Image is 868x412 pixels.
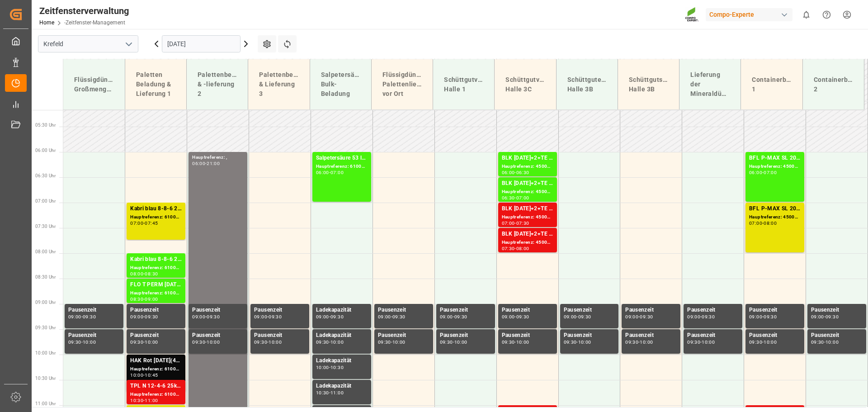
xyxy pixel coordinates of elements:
font: Ladekapazität [316,357,352,364]
font: 07:30 [502,246,515,251]
font: Hauptreferenz: 6100002181, 2000001702 [130,265,224,270]
font: Pausenzeit [378,307,406,313]
font: 05:30 Uhr [35,123,56,128]
font: FLO T PERM [DATE] 25kg (x40) INTNTC CLASSIC [DATE] 25kg (x40) DE,EN,PL [130,281,330,288]
font: Zeitfensterverwaltung [39,5,129,16]
font: 09:30 [502,339,515,345]
font: 09:30 [378,339,391,345]
font: 09:30 [254,339,267,345]
font: HAK Rot [DATE](4) 25kg (x48) INT spPALHAK Basis 2 [DATE](+4) 25kg (x48) BASIS;BFL Aktiv [DATE] SL... [130,357,733,364]
font: 09:30 [269,314,282,320]
font: Hauptreferenz: 4500000561, 2000000150 [502,240,595,245]
font: 10:30 [330,365,344,370]
font: 09:00 [68,314,81,320]
font: 08:30 [145,271,158,277]
font: Hauptreferenz: 6100002009, 2000001541 [316,164,410,169]
font: 10:00 [83,339,96,345]
font: Palettenbeladung & Lieferung 3 [259,71,316,97]
font: 10:00 [578,339,591,345]
font: Kabri blau 8-8-6 20L (x48) DE,ENKabri blau 8-8-6 1000L IBC WW [130,205,299,212]
font: - [514,195,516,201]
font: Hauptreferenz: 4500001260, 2000001499 [502,164,595,169]
font: Pausenzeit [130,332,159,338]
input: Zum Suchen/Auswählen eingeben [38,35,138,52]
font: 09:30 Uhr [35,325,56,330]
font: - [81,339,83,345]
font: 06:00 Uhr [35,148,56,153]
font: - [205,161,207,166]
font: Hauptreferenz: 6100000694, 2000000233 2000000233; [130,366,255,371]
font: Hauptreferenz: 4500001144, 2000000350 [749,214,843,219]
font: 10:45 [145,372,158,378]
font: 10:30 [130,398,143,403]
font: Schüttgutverladung Halle 1 [444,76,507,93]
font: Pausenzeit [502,332,530,338]
font: - [143,220,145,226]
font: 10:00 [702,339,715,345]
font: Pausenzeit [564,332,592,338]
font: 09:30 [68,339,81,345]
font: Containerbeladung 1 [752,76,812,93]
font: - [700,339,702,345]
font: Pausenzeit [192,307,221,313]
font: - [576,314,578,320]
font: 10:00 [145,339,158,345]
font: - [576,339,578,345]
font: 09:30 [330,314,344,320]
font: 09:00 [440,314,453,320]
font: Pausenzeit [68,307,97,313]
font: - [514,220,516,226]
font: 09:30 [392,314,406,320]
font: Pausenzeit [564,307,592,313]
font: - [762,314,764,320]
font: Schüttgutentladung Halle 3B [567,76,631,93]
font: Pausenzeit [811,307,840,313]
font: Ladekapazität [316,307,352,313]
font: 07:00 [130,220,143,226]
font: 11:00 [330,390,344,396]
font: - [824,339,826,345]
font: 06:30 Uhr [35,173,56,178]
font: Hauptreferenz: 4500000560, 2000000150 [502,214,595,219]
font: 09:30 [749,339,762,345]
font: 10:00 [130,372,143,378]
font: - [514,170,516,175]
font: 09:30 [440,339,453,345]
font: BFL P-MAX SL 20L (x48) EG MTO [749,205,837,212]
font: 08:30 [130,296,143,302]
font: 09:30 [625,339,638,345]
font: Schüttgutverladung Halle 3C [505,76,568,93]
font: 10:00 [269,339,282,345]
font: - [329,314,330,320]
font: 06:30 [502,195,515,201]
font: 07:00 [516,195,529,201]
font: - [143,398,145,403]
font: - [762,339,764,345]
font: 08:00 [130,271,143,277]
font: - [267,314,269,320]
font: Hauptreferenz: 6100002161, 2000000696 [130,392,224,397]
font: 09:00 [749,314,762,320]
font: - [143,271,145,277]
font: 09:00 Uhr [35,300,56,305]
font: Ladekapazität [316,383,352,389]
font: 10:00 [207,339,220,345]
font: Pausenzeit [625,332,654,338]
font: Pausenzeit [254,332,283,338]
font: - [205,339,207,345]
font: 10:00 [454,339,467,345]
font: 10:00 [316,365,329,370]
font: BLK [DATE]+2+TE (GW) BULK [502,180,578,186]
font: 09:00 [192,314,205,320]
font: 08:30 Uhr [35,275,56,279]
font: Flüssigdünger-Großmengenlieferung [74,76,142,93]
font: - [762,170,764,175]
font: 21:00 [207,161,220,166]
font: 07:45 [145,220,158,226]
font: - [267,339,269,345]
font: - [391,314,392,320]
font: 09:30 [811,339,824,345]
font: - [143,339,145,345]
font: - [329,339,330,345]
font: 07:00 [502,220,515,226]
